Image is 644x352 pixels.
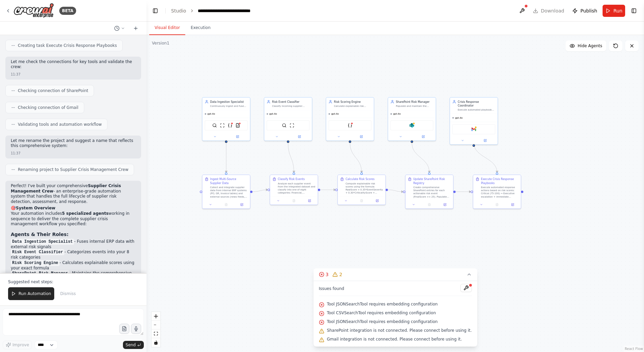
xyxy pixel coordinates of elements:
[152,312,160,321] button: zoom in
[326,97,374,141] div: Risk Scoring EngineCalculate explainable risk scores (0-100) using the defined scoring logic: 35%...
[393,112,401,115] span: gpt-4o
[18,167,128,172] span: Renaming project to Supplier Crisis Management Crew
[11,151,21,156] div: 11:37
[152,40,169,46] div: Version 1
[286,198,302,203] button: No output available
[450,97,498,145] div: Crisis Response CoordinatorExecute automated playbook triggers and escalation workflows based on ...
[185,21,216,35] button: Execution
[334,105,371,108] div: Calculate explainable risk scores (0-100) using the defined scoring logic: 35% Event Severity + 3...
[11,249,64,255] code: Risk Event Classifier
[334,100,371,104] div: Risk Scoring Engine
[18,122,102,127] span: Validating tools and automation workflow
[320,188,335,192] g: Edge from 52cfeee8-aaac-42d8-9c8b-cec1d02d4120 to 7e05bf43-11d3-4cd3-8f3f-5a6029c3c67a
[123,341,144,349] button: Send
[290,123,294,128] img: ScrapeWebsiteTool
[410,123,414,128] img: SharePoint
[286,143,296,173] g: Edge from cfd4e7e4-2c5c-41a7-a233-774cb4e71f81 to 52cfeee8-aaac-42d8-9c8b-cec1d02d4120
[218,202,234,207] button: No output available
[11,183,136,204] p: Perfect! I've built your comprehensive - an enterprise-grade automation system that handles the f...
[331,112,339,115] span: gpt-4o
[405,175,454,209] div: Update SharePoint Risk RegistryCreate comprehensive SharePoint entries for each actionable risk e...
[111,24,128,32] button: Switch to previous chat
[59,7,76,15] div: BETA
[13,3,54,18] img: Logo
[11,239,136,250] li: - Fuses internal ERP data with external risk signals
[456,190,471,194] g: Edge from 081af13a-dfaa-4911-b49a-d93b47b9706c to 375935af-0c32-4787-adcb-e1b856ebb986
[458,108,495,111] div: Execute automated playbook triggers and escalation workflows based on risk scores and business ru...
[11,59,136,70] p: Let me check the connections for key tools and validate the crew:
[8,279,138,285] p: Suggested next steps:
[264,97,313,141] div: Risk Event ClassifierClassify incoming supplier events into one of eight high-impact categories: ...
[472,143,499,173] g: Edge from 49824434-d1d9-4191-ac59-39cc1885824c to 375935af-0c32-4787-adcb-e1b856ebb986
[388,97,436,141] div: SharePoint Risk ManagerPopulate and maintain the SharePoint Supplier Risk List with complete sche...
[210,105,248,108] div: Continuously ingest and fuse internal ERP signals (POs, GRs, invoices, quality data) with externa...
[371,198,384,203] button: Open in side panel
[11,206,136,211] h2: 🎯
[253,188,268,194] g: Edge from e6b1f113-3eb4-41d2-bc84-7f700d9ce8ff to 52cfeee8-aaac-42d8-9c8b-cec1d02d4120
[566,40,606,51] button: Hide Agents
[348,123,352,128] img: JSONSearchTool
[481,177,518,185] div: Execute Crisis Response Playbooks
[282,123,287,128] img: SerperDevTool
[327,319,438,324] span: Tool JSONSearchTool requires embedding configuration
[8,287,54,300] button: Run Automation
[269,112,277,115] span: gpt-4o
[210,100,248,104] div: Data Ingestion Specialist
[220,123,225,128] img: ScrapeWebsiteTool
[458,100,495,108] div: Crisis Response Coordinator
[11,250,136,260] li: - Categorizes events into your 8 risk categories
[421,202,438,207] button: No output available
[152,321,160,329] button: zoom out
[12,342,29,348] span: Improve
[210,177,248,185] div: Ingest Multi-Source Supplier Data
[152,338,160,347] button: toggle interactivity
[272,105,310,108] div: Classify incoming supplier events into one of eight high-impact categories: Financial, Operationa...
[130,24,141,32] button: Start a new chat
[224,143,228,173] g: Edge from adb5d1aa-0bcb-4b67-bc19-4c2cbf217ad5 to e6b1f113-3eb4-41d2-bc84-7f700d9ce8ff
[11,211,136,227] p: Your automation includes working in sequence to deliver the complete supplier crisis management w...
[11,271,136,282] li: - Maintains the comprehensive risk registry
[625,347,643,351] a: React Flow attribution
[313,268,477,281] button: 32
[62,211,108,216] strong: 5 specialized agents
[578,43,602,49] span: Hide Agents
[171,8,186,13] a: Studio
[473,175,521,209] div: Execute Crisis Response PlaybooksExecute automated response actions based on risk scores: Critica...
[339,271,342,278] span: 2
[288,134,310,139] button: Open in side panel
[348,143,363,173] g: Edge from 1e67d77a-f517-4512-a759-b6a840e4a036 to 7e05bf43-11d3-4cd3-8f3f-5a6029c3c67a
[325,271,328,278] span: 3
[19,291,51,296] span: Run Automation
[388,188,403,194] g: Edge from 7e05bf43-11d3-4cd3-8f3f-5a6029c3c67a to 081af13a-dfaa-4911-b49a-d93b47b9706c
[272,100,310,104] div: Risk Event Classifier
[396,105,433,108] div: Populate and maintain the SharePoint Supplier Risk List with complete schema compliance. Create d...
[3,341,32,349] button: Improve
[11,138,136,149] p: Let me rename the project and suggest a name that reflects this comprehensive system:
[202,175,251,209] div: Ingest Multi-Source Supplier DataCollect and integrate supplier data from internal ERP systems (P...
[171,7,269,14] nav: breadcrumb
[202,97,251,141] div: Data Ingestion SpecialistContinuously ingest and fuse internal ERP signals (POs, GRs, invoices, q...
[327,328,472,333] span: SharePoint integration is not connected. Please connect before using it.
[350,134,372,139] button: Open in side panel
[570,5,600,17] button: Publish
[131,324,141,334] button: Click to speak your automation idea
[438,202,451,207] button: Open in side panel
[207,112,215,115] span: gpt-4o
[337,175,386,205] div: Calculate Risk ScoresCompute explainable risk scores using the formula: RawScore = 0.35*EventSeve...
[60,291,76,296] span: Dismiss
[346,177,375,181] div: Calculate Risk Scores
[327,336,462,342] span: Gmail integration is not connected. Please connect before using it.
[126,342,136,348] span: Send
[151,6,160,16] button: Hide left sidebar
[455,116,463,119] span: gpt-4o
[11,72,21,77] div: 11:37
[278,182,315,195] div: Analyze each supplier event from the integrated dataset and classify into one of eight categories...
[489,202,505,207] button: No output available
[303,198,316,203] button: Open in side panel
[327,301,438,307] span: Tool JSONSearchTool requires embedding configuration
[580,7,597,14] span: Publish
[235,202,248,207] button: Open in side panel
[319,286,344,291] span: Issues found
[481,186,518,198] div: Execute automated response actions based on risk scores: Critical (75-100) → Executive escalation...
[228,123,232,128] img: JSONSearchTool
